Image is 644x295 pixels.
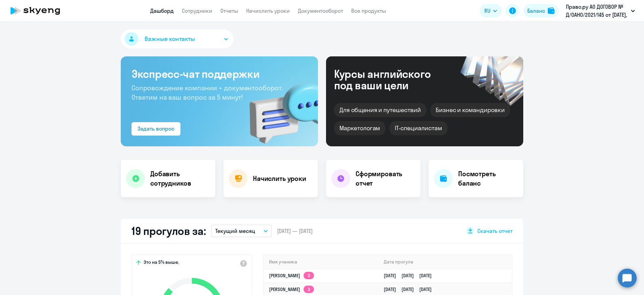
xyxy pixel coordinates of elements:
[384,273,437,279] a: [DATE][DATE][DATE]
[144,259,179,267] span: Это на 5% выше,
[240,71,318,146] img: bg-img
[131,224,206,238] h2: 19 прогулов за:
[384,286,437,292] a: [DATE][DATE][DATE]
[562,3,638,19] button: Право.ру АО ДОГОВОР № Д/OAHO/2021/145 от [DATE], ПРАВО.РУ, АО
[378,255,512,269] th: Дата прогула
[351,7,386,14] a: Все продукты
[458,169,518,188] h4: Посмотреть баланс
[131,84,283,101] span: Сопровождение компании + документооборот. Ответим на ваш вопрос за 5 минут!
[484,7,490,15] span: RU
[264,255,378,269] th: Имя ученика
[150,7,174,14] a: Дашборд
[298,7,343,14] a: Документооборот
[277,227,313,235] span: [DATE] — [DATE]
[246,7,290,14] a: Начислить уроки
[334,121,385,135] div: Маркетологам
[480,4,502,17] button: RU
[548,7,554,14] img: balance
[269,273,314,279] a: [PERSON_NAME]3
[211,225,272,237] button: Текущий месяц
[523,4,558,17] button: Балансbalance
[145,35,195,43] span: Важные контакты
[138,125,174,133] div: Задать вопрос
[131,122,180,136] button: Задать вопрос
[121,30,233,48] button: Важные контакты
[131,67,307,81] h3: Экспресс-чат поддержки
[304,286,314,293] app-skyeng-badge: 3
[334,68,449,91] div: Курсы английского под ваши цели
[215,227,255,235] p: Текущий месяц
[527,7,545,15] div: Баланс
[566,3,628,19] p: Право.ру АО ДОГОВОР № Д/OAHO/2021/145 от [DATE], ПРАВО.РУ, АО
[477,227,513,235] span: Скачать отчет
[304,272,314,279] app-skyeng-badge: 3
[220,7,238,14] a: Отчеты
[150,169,210,188] h4: Добавить сотрудников
[253,174,306,183] h4: Начислить уроки
[430,103,510,117] div: Бизнес и командировки
[389,121,447,135] div: IT-специалистам
[269,286,314,292] a: [PERSON_NAME]3
[182,7,212,14] a: Сотрудники
[334,103,426,117] div: Для общения и путешествий
[356,169,415,188] h4: Сформировать отчет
